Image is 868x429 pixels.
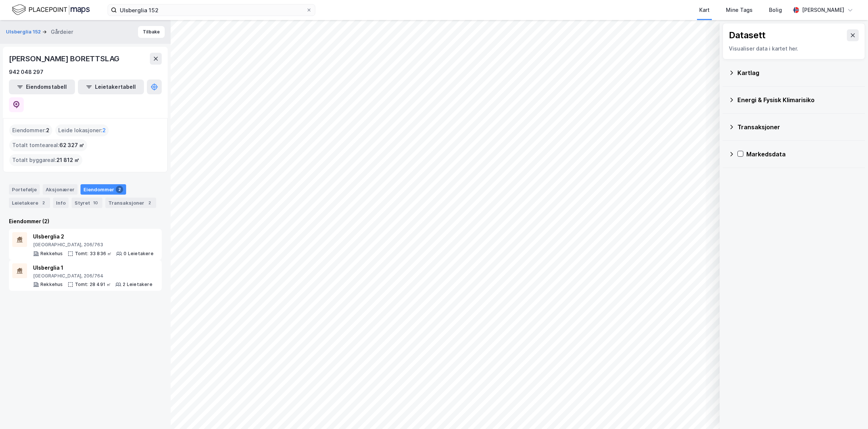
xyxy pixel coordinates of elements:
[53,198,69,208] div: Info
[72,198,102,208] div: Styret
[9,68,43,77] div: 942 048 297
[43,184,78,195] div: Aksjonærer
[9,154,82,166] div: Totalt byggareal :
[9,53,121,65] div: [PERSON_NAME] BORETTSLAG
[831,393,868,429] div: Kontrollprogram for chat
[746,150,859,159] div: Markedsdata
[75,251,112,257] div: Tomt: 33 836 ㎡
[9,184,40,195] div: Portefølje
[9,217,162,226] div: Eiendommer (2)
[6,28,42,36] button: Ulsberglia 152
[699,6,710,14] div: Kart
[33,273,152,279] div: [GEOGRAPHIC_DATA], 206/764
[9,124,52,136] div: Eiendommer :
[831,393,868,429] iframe: Chat Widget
[116,186,123,193] div: 2
[729,44,859,53] div: Visualiser data i kartet her.
[40,251,63,257] div: Rekkehus
[9,139,87,151] div: Totalt tomteareal :
[9,198,50,208] div: Leietakere
[80,184,126,195] div: Eiendommer
[46,126,49,135] span: 2
[51,27,73,36] div: Gårdeier
[9,79,75,94] button: Eiendomstabell
[59,141,84,150] span: 62 327 ㎡
[75,282,111,287] div: Tomt: 28 491 ㎡
[105,198,156,208] div: Transaksjoner
[737,95,859,104] div: Energi & Fysisk Klimarisiko
[33,242,154,248] div: [GEOGRAPHIC_DATA], 206/763
[124,251,153,257] div: 0 Leietakere
[102,126,106,135] span: 2
[56,156,79,165] span: 21 812 ㎡
[78,79,144,94] button: Leietakertabell
[92,199,99,207] div: 10
[33,263,152,272] div: Ulsberglia 1
[146,199,153,207] div: 2
[769,6,782,14] div: Bolig
[117,4,306,16] input: Søk på adresse, matrikkel, gårdeiere, leietakere eller personer
[12,3,90,16] img: logo.f888ab2527a4732fd821a326f86c7f29.svg
[802,6,844,14] div: [PERSON_NAME]
[737,123,859,131] div: Transaksjoner
[729,29,766,41] div: Datasett
[40,282,63,287] div: Rekkehus
[138,26,165,38] button: Tilbake
[33,232,154,241] div: Ulsberglia 2
[123,282,152,287] div: 2 Leietakere
[737,68,859,77] div: Kartlag
[40,199,47,207] div: 2
[726,6,753,14] div: Mine Tags
[55,124,109,136] div: Leide lokasjoner :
